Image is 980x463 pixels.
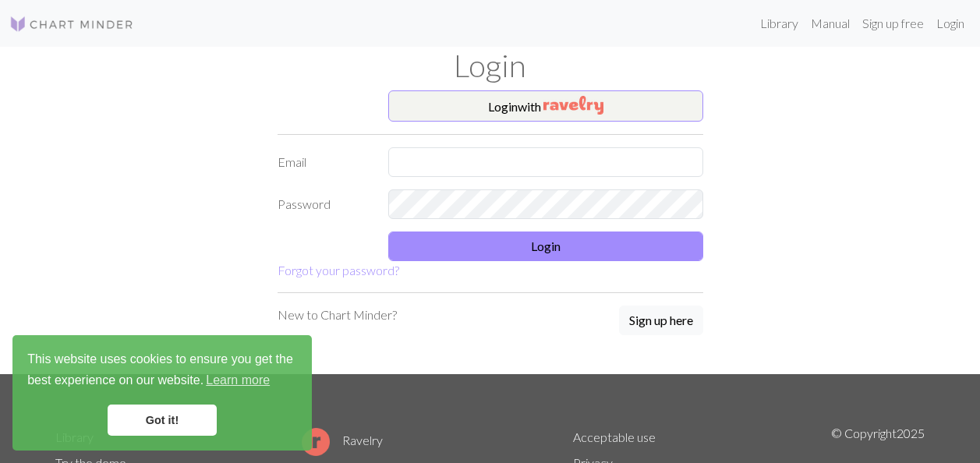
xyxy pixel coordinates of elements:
[108,405,217,436] a: dismiss cookie message
[9,15,134,34] img: Logo
[268,189,380,219] label: Password
[278,306,397,324] p: New to Chart Minder?
[268,147,380,177] label: Email
[46,47,935,84] h1: Login
[805,8,856,39] a: Manual
[278,263,399,277] a: Forgot your password?
[203,369,272,392] a: learn more about cookies
[856,8,930,39] a: Sign up free
[573,429,656,444] a: Acceptable use
[27,350,297,392] span: This website uses cookies to ensure you get the best experience on our website.
[388,90,703,122] button: Loginwith
[302,428,330,456] img: Ravelry logo
[619,306,703,335] button: Sign up here
[12,335,312,451] div: cookieconsent
[302,433,383,447] a: Ravelry
[619,306,703,337] a: Sign up here
[930,8,971,39] a: Login
[388,231,703,261] button: Login
[543,96,603,115] img: Ravelry
[754,8,805,39] a: Library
